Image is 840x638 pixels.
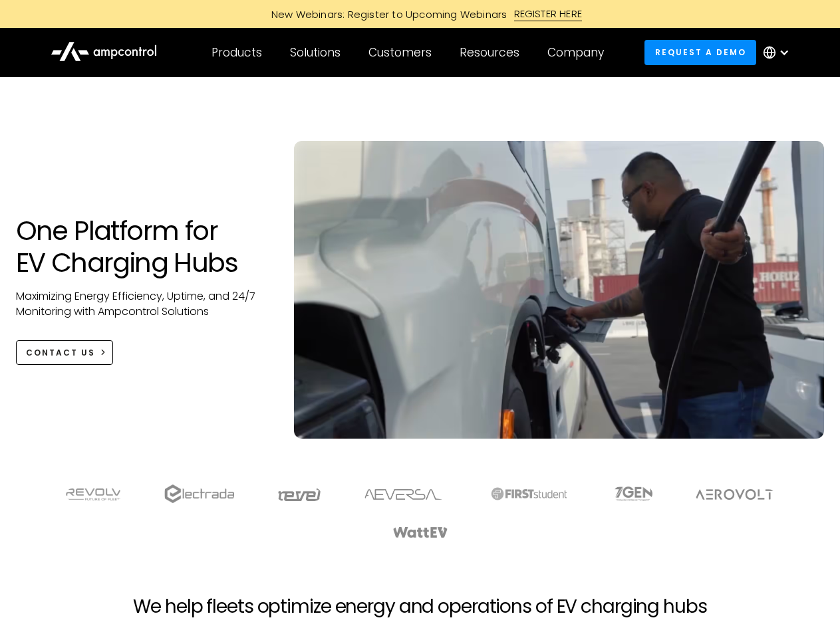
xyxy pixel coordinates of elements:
[164,484,234,503] img: electrada logo
[392,527,448,538] img: WattEV logo
[258,7,514,21] div: New Webinars: Register to Upcoming Webinars
[290,45,341,60] div: Solutions
[644,40,756,64] a: Request a demo
[26,347,95,359] div: CONTACT US
[460,45,519,60] div: Resources
[211,45,262,60] div: Products
[133,595,706,618] h2: We help fleets optimize energy and operations of EV charging hubs
[547,45,604,60] div: Company
[121,7,720,21] a: New Webinars: Register to Upcoming WebinarsREGISTER HERE
[16,215,268,278] h1: One Platform for EV Charging Hubs
[368,45,432,60] div: Customers
[16,340,114,365] a: CONTACT US
[695,489,774,500] img: Aerovolt Logo
[16,289,268,319] p: Maximizing Energy Efficiency, Uptime, and 24/7 Monitoring with Ampcontrol Solutions
[514,7,583,21] div: REGISTER HERE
